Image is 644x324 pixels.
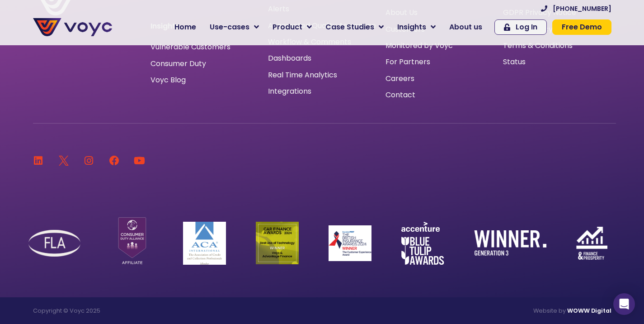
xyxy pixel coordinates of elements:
span: About us [449,22,482,33]
a: Home [168,18,203,36]
p: Website by [327,306,611,315]
img: voyc-full-logo [33,18,112,36]
a: WOWW Digital [567,307,611,314]
span: Home [174,22,196,33]
a: About us [442,18,489,36]
a: Free Demo [552,19,611,35]
span: [PHONE_NUMBER] [553,5,611,12]
img: finance-and-prosperity [576,227,607,260]
img: Car Finance Winner logo [256,222,299,264]
span: Insights [397,22,426,33]
a: Consumer Duty [150,60,206,67]
span: Product [273,22,302,33]
img: winner-generation [474,230,546,256]
a: Log In [494,19,547,35]
span: Job title [120,73,150,84]
a: Product [266,18,319,36]
span: Use-cases [210,22,249,33]
a: Vulnerable Customers [150,43,230,51]
div: Open Intercom Messenger [613,293,635,315]
a: [PHONE_NUMBER] [541,5,611,12]
a: Privacy Policy [186,188,229,197]
img: ACA [183,222,226,265]
span: Log In [516,24,537,31]
span: Case Studies [325,22,374,33]
p: Copyright © Voyc 2025 [33,306,318,315]
span: Free Demo [562,24,602,31]
span: Phone [120,36,142,47]
a: Use-cases [203,18,266,36]
img: accenture-blue-tulip-awards [401,222,444,265]
a: Insights [390,18,442,36]
a: Case Studies [319,18,390,36]
img: FLA Logo [28,230,80,257]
